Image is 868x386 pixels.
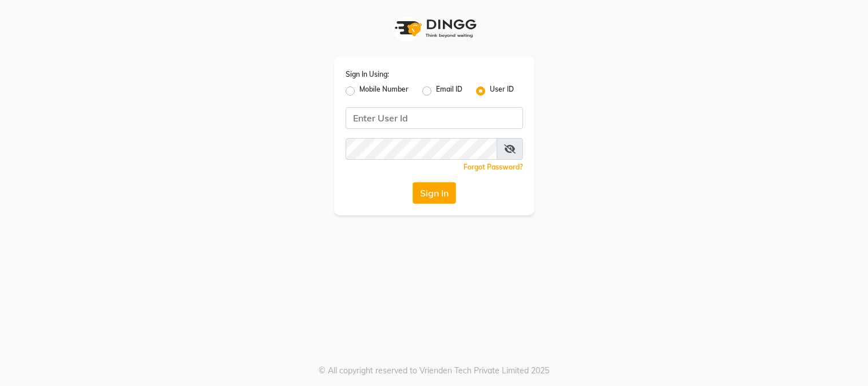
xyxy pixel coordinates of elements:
img: logo1.svg [389,11,480,45]
label: Email ID [436,84,462,98]
input: Username [346,107,523,129]
label: Mobile Number [359,84,409,98]
button: Sign In [413,182,456,204]
label: Sign In Using: [346,69,389,80]
a: Forgot Password? [463,163,523,171]
input: Username [346,138,497,160]
label: User ID [490,84,514,98]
